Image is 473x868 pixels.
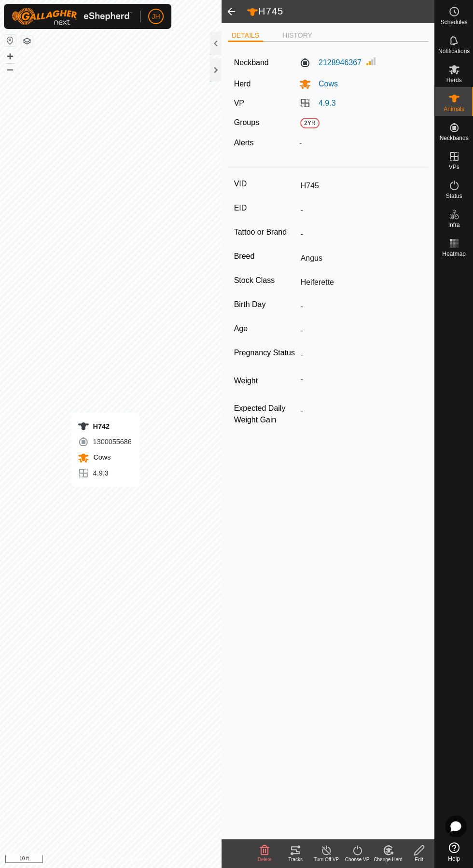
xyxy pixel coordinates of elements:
[280,856,311,863] div: Tracks
[152,12,160,22] span: JH
[234,118,259,126] label: Groups
[234,298,297,311] label: Birth Day
[448,222,459,228] span: Infra
[234,202,297,214] label: EID
[234,403,297,426] label: Expected Daily Weight Gain
[311,80,338,88] span: Cows
[234,226,297,238] label: Tattoo or Brand
[234,80,251,88] label: Herd
[4,63,16,75] button: –
[234,371,297,391] label: Weight
[435,839,473,866] a: Help
[299,57,362,69] label: 2128946367
[445,193,462,199] span: Status
[444,106,464,112] span: Animals
[278,30,316,41] li: HISTORY
[439,135,468,141] span: Neckbands
[234,178,297,190] label: VID
[319,99,336,107] a: 4.9.3
[234,57,269,69] label: Neckband
[442,251,466,257] span: Heatmap
[247,5,434,18] h2: H745
[234,250,297,263] label: Breed
[258,857,272,862] span: Delete
[365,56,377,67] img: Signal strength
[234,347,297,359] label: Pregnancy Status
[300,118,320,128] span: 2YR
[4,51,16,62] button: +
[78,420,132,432] div: H742
[120,855,149,864] a: Contact Us
[234,274,297,287] label: Stock Class
[91,453,111,461] span: Cows
[21,35,33,47] button: Map Layers
[234,139,254,147] label: Alerts
[295,137,426,149] div: -
[311,856,342,863] div: Turn Off VP
[448,856,460,862] span: Help
[446,77,461,83] span: Herds
[448,164,459,170] span: VPs
[78,436,132,448] div: 1300055686
[440,19,467,25] span: Schedules
[72,855,109,864] a: Privacy Policy
[234,322,297,335] label: Age
[234,99,244,107] label: VP
[438,48,470,54] span: Notifications
[78,467,132,479] div: 4.9.3
[403,856,434,863] div: Edit
[12,8,132,25] img: Gallagher Logo
[228,30,263,42] li: DETAILS
[342,856,373,863] div: Choose VP
[373,856,403,863] div: Change Herd
[4,35,16,46] button: Reset Map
